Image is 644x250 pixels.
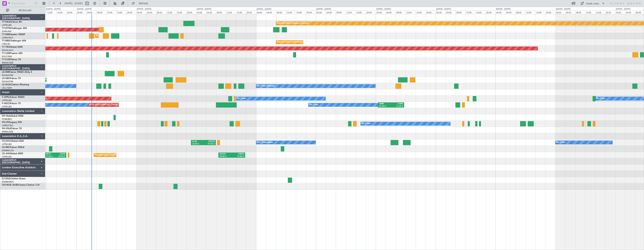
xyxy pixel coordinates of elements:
div: 04:00 [146,10,156,14]
div: 12:00 [406,10,416,14]
div: 08:00 [575,10,585,14]
div: [DATE] - [DATE] [436,8,451,11]
a: D-CESACitation Bravo [2,178,25,180]
div: 16:00 [475,10,485,14]
a: EDDM/MUC [2,180,14,183]
div: [DATE] - [DATE] [376,8,391,11]
div: Planned Maint Geneva (Cointrin) [277,21,308,26]
span: CS-JHH [2,153,10,155]
a: T7-TRXGlobal 6500 [2,46,23,48]
div: 20:00 [366,10,376,14]
a: FCBB/BZV [2,118,12,121]
div: 12:00 [525,10,535,14]
a: EDLW/DTM [2,80,13,83]
span: LX-INB [2,71,9,73]
span: LX-GBH [2,77,10,80]
div: 16:00 [57,10,66,14]
div: No Crew Sabadell [257,83,275,89]
div: 04:00 [625,10,635,14]
div: 08:00 [276,10,286,14]
div: [DATE] - [DATE] [257,8,271,11]
a: DNMM/LOS [2,149,14,152]
div: 09:00 Z [220,155,232,158]
div: 12:00 [106,10,116,14]
a: LX-AOACitation Mustang [2,84,29,86]
div: EGGW [203,140,215,143]
div: [DATE] - [DATE] [77,8,92,11]
div: 16:00 [296,10,306,14]
div: 16:00 [116,10,126,14]
a: OO-ROK (SUB)Cessna Citation CJ4 [2,184,39,186]
div: 11:25 Z [391,105,403,108]
div: Planned Maint [GEOGRAPHIC_DATA] ([GEOGRAPHIC_DATA]) [277,39,337,45]
a: T7-EMIHawker 900XP [2,33,25,36]
div: Planned Maint Chester [96,33,118,39]
span: F-HECD [2,102,10,105]
a: T7-EAGLFalcon 8X [2,21,22,23]
span: OO-ROK (SUB) [2,184,18,186]
span: [DATE] - [DATE] [65,2,83,5]
a: T7-BREChallenger 604 [2,40,26,42]
div: 20:00 [426,10,435,14]
div: 08:00 [336,10,346,14]
span: T7-BRE [2,40,10,42]
div: A/C Unavailable [257,140,273,145]
div: 20:00 [186,10,196,14]
a: 9H-YAAGlobal 5000 [2,115,23,117]
div: EGKB [55,153,65,155]
a: LX-GBHFalcon 7X [2,77,21,80]
div: 08:00 [456,10,466,14]
a: CS-RRCFalcon 900LX [2,146,24,149]
div: 12:00 [466,10,475,14]
span: CS-RRC [2,146,10,149]
span: T7-LZZI [2,52,10,55]
div: No Crew [596,96,605,101]
button: Quick Links [579,0,607,6]
div: 00:00 [256,10,266,14]
div: 16:00 [176,10,186,14]
div: 12:00 [166,10,176,14]
a: F-HECDFalcon 7X [2,102,21,105]
div: Planned Maint [GEOGRAPHIC_DATA] ([GEOGRAPHIC_DATA]) [95,152,155,158]
div: 11:22 Z [46,155,55,158]
div: 04:00 [386,10,396,14]
a: DGAA/ACC [2,49,14,52]
a: CS-DOUGlobal 6500 [2,140,24,142]
div: 12:00 [286,10,296,14]
a: CS-JHHGlobal 6000 [2,153,23,155]
button: All Aircraft [4,7,41,13]
div: 20:00 [246,10,256,14]
a: LFPB/LBG [2,99,12,102]
a: EVRA/RIX [2,30,11,33]
div: 00:00 [136,10,146,14]
div: SBBR [379,103,391,105]
div: 08:00 [515,10,525,14]
div: [DATE] - [DATE] [197,8,211,11]
div: 20:00 [486,10,495,14]
div: HKJK [46,153,55,155]
div: 08:00 [216,10,226,14]
span: 9H-VSLK [2,127,11,130]
a: LELL/QSA [2,86,12,89]
a: F-GPNJFalcon 900EX [2,96,25,98]
div: No Crew [309,102,318,108]
div: 04:00 [206,10,216,14]
div: [DATE] - [DATE] [556,8,571,11]
div: 20:00 [306,10,316,14]
div: No Crew [362,121,370,127]
div: 12:00 [226,10,236,14]
a: LFPB/LBG [2,143,12,146]
span: CS-DOU [2,140,11,142]
div: [DATE] - [DATE] [137,8,151,11]
span: LX-AOA [2,84,11,86]
div: 00:00 [376,10,386,14]
div: 01:00 Z [379,105,391,108]
div: 00:00 [555,10,565,14]
div: 07:55 Z [203,143,215,145]
div: 16:00 [416,10,426,14]
div: KRNO [232,153,244,155]
div: 16:00 [535,10,545,14]
div: 04:00 [565,10,575,14]
div: 20:00 [605,10,615,14]
a: LTBA/ISL [2,43,10,45]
